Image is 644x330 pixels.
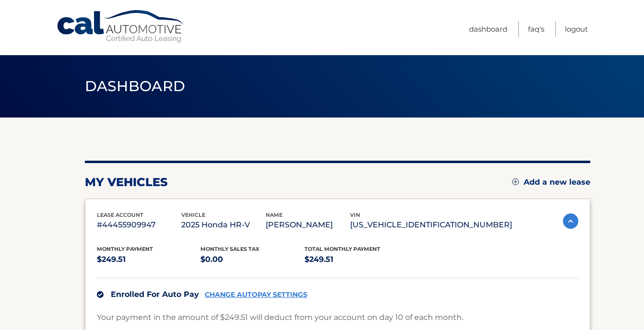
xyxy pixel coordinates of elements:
[304,253,409,266] p: $249.51
[350,218,512,232] p: [US_VEHICLE_IDENTIFICATION_NUMBER]
[97,253,201,266] p: $249.51
[97,246,153,252] span: Monthly Payment
[97,291,104,298] img: check.svg
[56,10,186,44] a: Cal Automotive
[181,212,205,218] span: vehicle
[304,246,380,252] span: Total Monthly Payment
[97,311,463,324] p: Your payment in the amount of $249.51 will deduct from your account on day 10 of each month.
[181,218,266,232] p: 2025 Honda HR-V
[266,218,350,232] p: [PERSON_NAME]
[512,177,590,187] a: Add a new lease
[512,178,519,185] img: add.svg
[111,290,199,299] span: Enrolled For Auto Pay
[563,213,578,229] img: accordion-active.svg
[85,77,186,95] span: Dashboard
[97,218,181,232] p: #44455909947
[205,291,307,299] a: CHANGE AUTOPAY SETTINGS
[565,21,588,37] a: Logout
[200,246,259,252] span: Monthly sales Tax
[85,175,168,189] h2: my vehicles
[97,212,143,218] span: lease account
[469,21,507,37] a: Dashboard
[528,21,544,37] a: FAQ's
[350,212,360,218] span: vin
[200,253,304,266] p: $0.00
[266,212,282,218] span: name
